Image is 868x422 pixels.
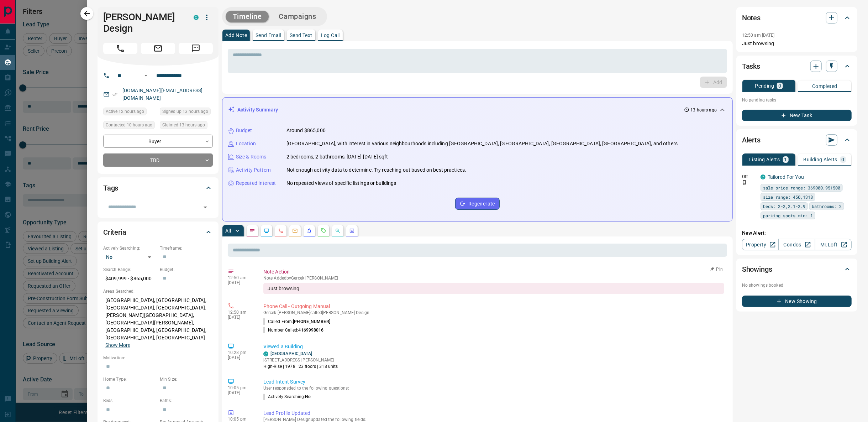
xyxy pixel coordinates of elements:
svg: Listing Alerts [306,228,312,234]
p: 12:50 am [228,310,253,315]
p: Off [742,173,756,180]
p: Beds: [103,397,156,404]
svg: Push Notification Only [742,180,747,185]
a: Tailored For You [768,174,804,180]
p: Budget [236,127,252,134]
p: Number Called: [263,327,324,333]
p: Lead Profile Updated [263,410,724,417]
span: Call [103,43,137,54]
span: Email [141,43,175,54]
p: 10:05 pm [228,417,253,422]
span: bathrooms: 2 [812,203,842,210]
p: No repeated views of specific listings or buildings [286,179,396,187]
h2: Tasks [742,61,760,72]
p: Activity Pattern [236,166,271,174]
button: New Task [742,110,852,121]
p: 0 [778,83,781,88]
a: [DOMAIN_NAME][EMAIL_ADDRESS][DOMAIN_NAME] [122,88,203,101]
div: condos.ca [194,15,199,20]
svg: Opportunities [335,228,341,234]
p: Not enough activity data to determine. Try reaching out based on best practices. [286,166,467,174]
span: size range: 450,1318 [763,193,813,200]
p: Baths: [160,397,213,404]
svg: Email Verified [112,92,117,97]
button: Timeline [226,11,269,22]
svg: Requests [321,228,326,234]
div: Tue Oct 14 2025 [103,108,156,118]
p: Timeframe: [160,245,213,251]
div: Tue Oct 14 2025 [160,108,213,118]
h2: Alerts [742,134,761,146]
p: 12:50 am [DATE] [742,33,775,38]
p: [DATE] [228,280,253,285]
h2: Showings [742,264,772,275]
p: Lead Intent Survey [263,378,724,386]
p: Note Action [263,268,724,276]
p: 13 hours ago [691,107,717,113]
span: Contacted 10 hours ago [106,121,152,129]
div: Just browsing [263,283,724,294]
p: $409,999 - $865,000 [103,273,156,285]
p: Called From: [263,318,330,325]
button: Open [200,202,210,212]
button: New Showing [742,296,852,307]
div: TBD [103,153,213,167]
a: Mr.Loft [815,239,852,250]
p: 10:05 pm [228,385,253,390]
button: Regenerate [455,198,500,210]
div: Showings [742,261,852,278]
p: Add Note [225,33,247,38]
p: Send Text [290,33,312,38]
p: No showings booked [742,282,852,288]
div: condos.ca [761,174,766,179]
h2: Notes [742,12,761,24]
h2: Criteria [103,226,126,238]
p: Size & Rooms [236,153,267,161]
a: Property [742,239,779,250]
p: Listing Alerts [749,157,780,162]
p: Completed [812,84,837,89]
p: 2 bedrooms, 2 bathrooms, [DATE]-[DATE] sqft [286,153,388,161]
p: Gercek [PERSON_NAME] called [PERSON_NAME] Design [263,310,724,315]
span: [PHONE_NUMBER] [293,319,330,324]
div: Tags [103,179,213,197]
div: Tasks [742,58,852,75]
span: 4169998016 [298,328,323,333]
p: Repeated Interest [236,179,276,187]
p: Just browsing [742,40,852,47]
p: Phone Call - Outgoing Manual [263,303,724,310]
p: Home Type: [103,376,156,382]
svg: Agent Actions [349,228,355,234]
p: Motivation: [103,355,213,361]
div: condos.ca [263,351,268,356]
span: beds: 2-2,2.1-2.9 [763,203,805,210]
div: Alerts [742,131,852,149]
div: Activity Summary13 hours ago [228,103,727,116]
p: Around $865,000 [286,127,326,134]
svg: Notes [249,228,255,234]
div: Criteria [103,224,213,241]
p: High-Rise | 1978 | 23 floors | 318 units [263,363,338,370]
div: Tue Oct 14 2025 [160,121,213,131]
p: Actively Searching: [103,245,156,251]
p: Areas Searched: [103,288,213,295]
p: Log Call [321,33,340,38]
div: Notes [742,9,852,26]
p: [DATE] [228,390,253,395]
p: Budget: [160,266,213,273]
p: [STREET_ADDRESS][PERSON_NAME] [263,357,338,363]
p: [DATE] [228,355,253,360]
p: New Alert: [742,229,852,237]
p: Note Added by Gercek [PERSON_NAME] [263,276,724,281]
p: [GEOGRAPHIC_DATA], [GEOGRAPHIC_DATA], [GEOGRAPHIC_DATA], [GEOGRAPHIC_DATA], [PERSON_NAME][GEOGRAP... [103,295,213,351]
p: 1 [784,157,787,162]
svg: Emails [292,228,298,234]
a: Condos [778,239,815,250]
p: Viewed a Building [263,343,724,350]
p: 12:50 am [228,275,253,280]
p: [DATE] [228,315,253,320]
a: [GEOGRAPHIC_DATA] [270,351,312,356]
div: Buyer [103,135,213,148]
svg: Lead Browsing Activity [264,228,269,234]
svg: Calls [278,228,284,234]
